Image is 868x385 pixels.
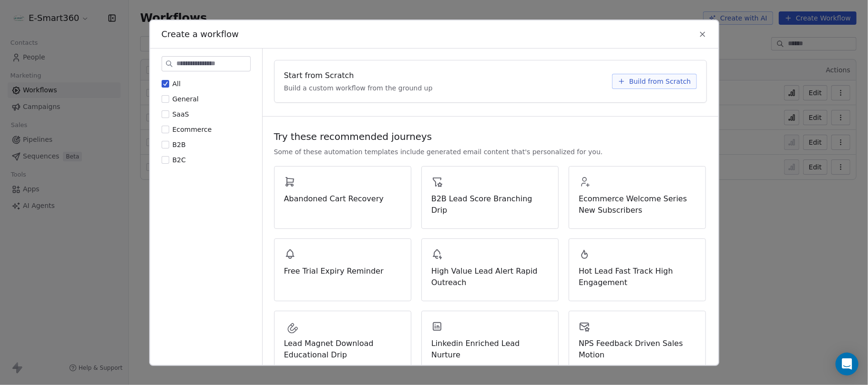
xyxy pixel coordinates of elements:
[162,139,169,149] button: B2B
[173,140,186,148] span: B2B
[836,353,858,375] div: Open Intercom Messenger
[284,193,401,204] span: Abandoned Cart Recovery
[162,124,169,134] button: Ecommerce
[431,193,549,216] span: B2B Lead Score Branching Drip
[162,155,169,164] button: B2C
[579,337,696,360] span: NPS Feedback Driven Sales Motion
[274,147,603,156] span: Some of these automation templates include generated email content that's personalized for you.
[173,95,199,102] span: General
[629,76,691,86] span: Build from Scratch
[162,79,169,88] button: All
[284,83,433,92] span: Build a custom workflow from the ground up
[579,193,696,216] span: Ecommerce Welcome Series New Subscribers
[173,125,212,133] span: Ecommerce
[173,110,189,118] span: SaaS
[612,73,697,89] button: Build from Scratch
[579,265,696,288] span: Hot Lead Fast Track High Engagement
[284,69,354,81] span: Start from Scratch
[173,156,186,163] span: B2C
[431,337,549,360] span: Linkedin Enriched Lead Nurture
[431,265,549,288] span: High Value Lead Alert Rapid Outreach
[162,109,169,118] button: SaaS
[284,265,401,276] span: Free Trial Expiry Reminder
[162,28,239,40] span: Create a workflow
[284,337,401,360] span: Lead Magnet Download Educational Drip
[173,79,181,87] span: All
[274,129,432,143] span: Try these recommended journeys
[162,94,169,103] button: General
